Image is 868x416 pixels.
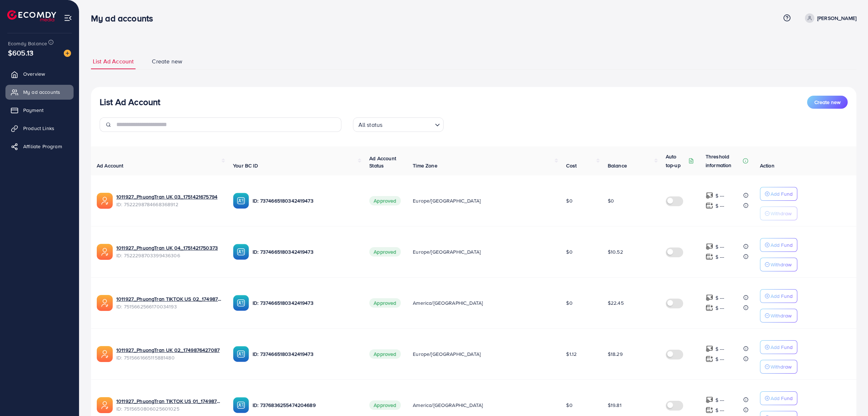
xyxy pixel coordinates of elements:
a: 1011927_PhuongTran UK 03_1751421675794 [116,193,217,200]
p: $ --- [715,191,724,200]
img: top-up amount [706,304,713,312]
img: top-up amount [706,192,713,199]
span: My ad accounts [23,88,60,96]
img: ic-ba-acc.ded83a64.svg [233,295,249,311]
span: Create new [814,99,840,106]
span: $0 [566,299,572,307]
iframe: Chat [837,383,863,411]
button: Withdraw [760,309,797,323]
input: Search for option [385,118,432,130]
img: menu [64,14,72,22]
span: Balance [608,162,627,169]
span: List Ad Account [93,57,134,66]
p: Withdraw [771,311,792,320]
button: Add Fund [760,238,797,252]
span: $605.13 [8,47,33,58]
span: ID: 7515661665115881480 [116,354,221,361]
img: top-up amount [706,243,713,250]
span: Product Links [23,125,54,132]
p: Add Fund [771,292,793,300]
img: top-up amount [706,253,713,261]
button: Add Fund [760,391,797,405]
p: Add Fund [771,394,793,403]
a: Overview [5,67,74,81]
div: <span class='underline'>1011927_PhuongTran UK 04_1751421750373</span></br>7522298703399436306 [116,244,221,259]
span: Approved [369,196,400,205]
span: Action [760,162,774,169]
span: Your BC ID [233,162,258,169]
p: $ --- [715,201,724,210]
img: ic-ba-acc.ded83a64.svg [233,346,249,362]
img: top-up amount [706,406,713,414]
img: ic-ba-acc.ded83a64.svg [233,244,249,260]
img: ic-ba-acc.ded83a64.svg [233,193,249,209]
p: $ --- [715,406,724,415]
img: top-up amount [706,396,713,404]
span: America/[GEOGRAPHIC_DATA] [413,299,483,307]
p: [PERSON_NAME] [817,14,856,22]
span: ID: 7515650806025601025 [116,405,221,412]
h3: My ad accounts [91,13,159,24]
p: $ --- [715,396,724,404]
p: Withdraw [771,362,792,371]
span: Approved [369,247,400,257]
span: Europe/[GEOGRAPHIC_DATA] [413,248,481,255]
span: $0 [608,197,614,204]
img: ic-ads-acc.e4c84228.svg [97,397,113,413]
span: $10.52 [608,248,623,255]
div: Search for option [353,117,444,132]
span: $0 [566,402,572,409]
span: Approved [369,298,400,308]
img: top-up amount [706,294,713,301]
span: America/[GEOGRAPHIC_DATA] [413,402,483,409]
p: $ --- [715,355,724,363]
img: logo [7,10,56,21]
button: Add Fund [760,187,797,201]
a: 1011927_PhuongTran UK 02_1749876427087 [116,346,220,354]
a: 1011927_PhuongTran TIKTOK US 02_1749876563912 [116,295,221,303]
button: Create new [807,96,848,109]
div: <span class='underline'>1011927_PhuongTran UK 02_1749876427087</span></br>7515661665115881480 [116,346,221,361]
button: Withdraw [760,207,797,220]
span: Europe/[GEOGRAPHIC_DATA] [413,350,481,358]
span: Create new [152,57,182,66]
p: Threshold information [706,152,741,170]
h3: List Ad Account [100,97,160,107]
span: $0 [566,197,572,204]
p: Withdraw [771,209,792,218]
p: ID: 7374665180342419473 [253,196,358,205]
button: Withdraw [760,360,797,374]
img: top-up amount [706,345,713,353]
a: Product Links [5,121,74,136]
p: Add Fund [771,190,793,198]
p: ID: 7376836255474204689 [253,401,358,409]
span: Approved [369,349,400,359]
a: 1011927_PhuongTran UK 04_1751421750373 [116,244,218,251]
span: Time Zone [413,162,437,169]
p: $ --- [715,242,724,251]
p: ID: 7374665180342419473 [253,350,358,358]
span: Approved [369,400,400,410]
div: <span class='underline'>1011927_PhuongTran UK 03_1751421675794</span></br>7522298784668368912 [116,193,221,208]
span: Cost [566,162,577,169]
img: ic-ads-acc.e4c84228.svg [97,295,113,311]
a: My ad accounts [5,85,74,99]
span: All status [357,120,384,130]
a: Payment [5,103,74,117]
span: $22.45 [608,299,624,307]
span: Overview [23,70,45,78]
button: Add Fund [760,289,797,303]
span: ID: 7515662566170034193 [116,303,221,310]
p: Add Fund [771,343,793,351]
p: Auto top-up [666,152,687,170]
div: <span class='underline'>1011927_PhuongTran TIKTOK US 02_1749876563912</span></br>7515662566170034193 [116,295,221,310]
p: $ --- [715,345,724,353]
span: $19.81 [608,402,622,409]
span: Europe/[GEOGRAPHIC_DATA] [413,197,481,204]
a: 1011927_PhuongTran TIKTOK US 01_1749873828056 [116,398,221,405]
p: ID: 7374665180342419473 [253,247,358,256]
p: ID: 7374665180342419473 [253,299,358,307]
img: top-up amount [706,202,713,209]
img: ic-ba-acc.ded83a64.svg [233,397,249,413]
